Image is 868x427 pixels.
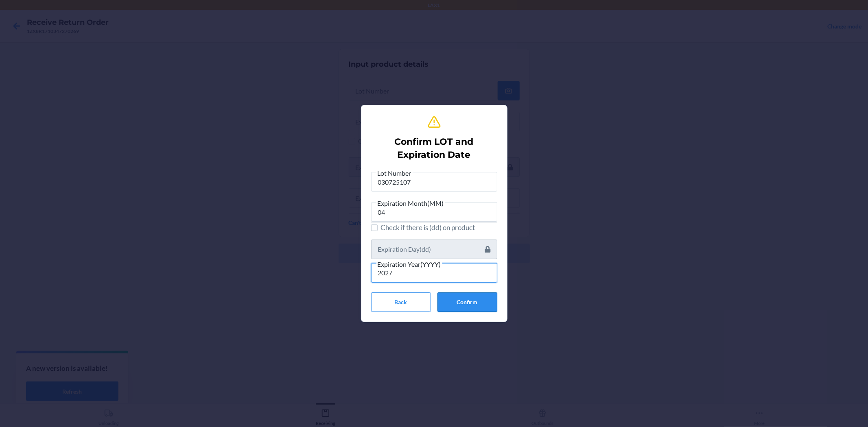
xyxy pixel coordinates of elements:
span: Expiration Year(YYYY) [376,260,442,268]
span: Check if there is (dd) on product [381,222,497,233]
input: Expiration Day(dd) [371,240,497,259]
button: Back [371,292,431,312]
input: Expiration Year(YYYY) [371,263,497,283]
input: Lot Number [371,172,497,192]
input: Check if there is (dd) on product [371,224,378,231]
span: Lot Number [376,169,413,177]
button: Confirm [437,292,497,312]
span: Expiration Month(MM) [376,199,445,207]
h2: Confirm LOT and Expiration Date [374,135,494,161]
input: Expiration Month(MM) [371,202,497,222]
